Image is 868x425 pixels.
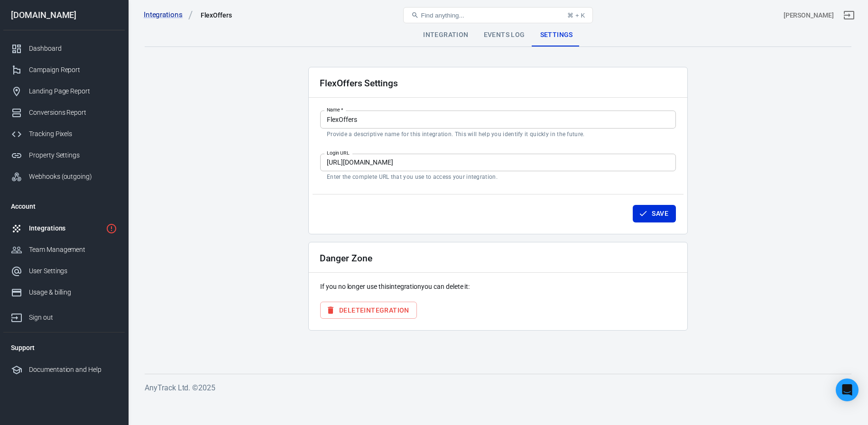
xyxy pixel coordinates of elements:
[3,123,125,145] a: Tracking Pixels
[106,223,117,234] svg: 2 networks not verified yet
[320,302,417,319] button: DeleteIntegration
[29,129,117,139] div: Tracking Pixels
[29,287,117,297] div: Usage & billing
[416,24,476,46] div: Integration
[421,12,464,19] span: Find anything...
[29,150,117,160] div: Property Settings
[29,223,102,233] div: Integrations
[3,195,125,218] li: Account
[29,108,117,118] div: Conversions Report
[3,260,125,282] a: User Settings
[3,81,125,102] a: Landing Page Report
[3,102,125,123] a: Conversions Report
[29,86,117,96] div: Landing Page Report
[567,12,585,19] div: ⌘ + K
[29,172,117,182] div: Webhooks (outgoing)
[633,205,676,222] button: Save
[3,145,125,166] a: Property Settings
[29,266,117,276] div: User Settings
[3,303,125,328] a: Sign out
[320,154,676,171] input: https://accounts.shopify.com/
[403,7,593,23] button: Find anything...⌘ + K
[29,44,117,54] div: Dashboard
[3,218,125,239] a: Integrations
[836,379,859,401] div: Open Intercom Messenger
[320,253,372,263] h2: Danger Zone
[838,4,860,27] a: Sign out
[320,282,676,292] p: If you no longer use this integration you can delete it:
[3,239,125,260] a: Team Management
[29,365,117,375] div: Documentation and Help
[3,166,125,187] a: Webhooks (outgoing)
[3,59,125,81] a: Campaign Report
[3,336,125,359] li: Support
[476,24,533,46] div: Events Log
[320,78,398,88] h2: FlexOffers Settings
[145,382,851,394] h6: AnyTrack Ltd. © 2025
[29,313,117,323] div: Sign out
[327,149,350,157] label: Login URL
[320,111,676,128] input: My FlexOffers
[201,10,232,20] div: FlexOffers
[3,282,125,303] a: Usage & billing
[327,106,343,113] label: Name
[3,11,125,19] div: [DOMAIN_NAME]
[29,245,117,255] div: Team Management
[3,38,125,59] a: Dashboard
[327,130,669,138] p: Provide a descriptive name for this integration. This will help you identify it quickly in the fu...
[533,24,581,46] div: Settings
[29,65,117,75] div: Campaign Report
[144,10,193,20] a: Integrations
[784,10,834,20] div: Account id: UQweojfB
[327,173,669,181] p: Enter the complete URL that you use to access your integration.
